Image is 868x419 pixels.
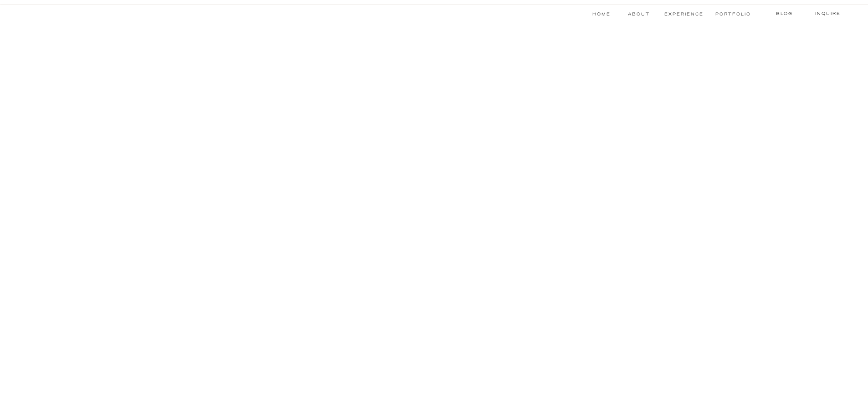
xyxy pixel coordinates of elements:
a: Portfolio [715,10,750,18]
a: experience [664,10,704,18]
a: About [628,10,648,18]
a: blog [766,10,802,17]
h2: the wedding day [368,208,502,222]
h1: scroll down to view the experience [342,403,529,414]
a: Home [591,10,611,18]
a: Inquire [812,10,844,17]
